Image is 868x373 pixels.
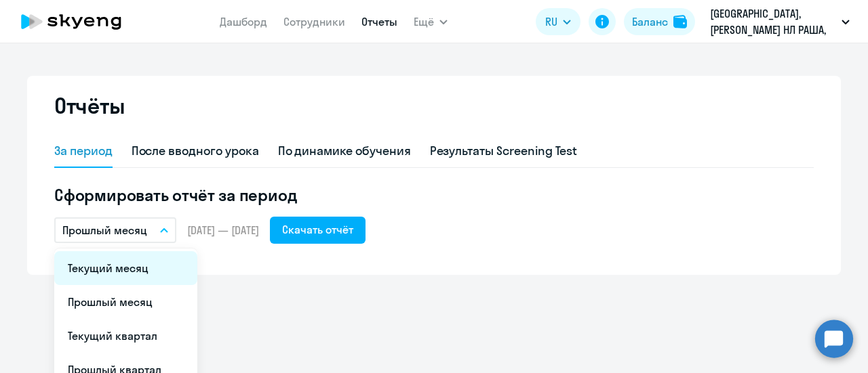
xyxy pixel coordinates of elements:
div: Скачать отчёт [282,221,353,238]
img: balance [673,15,687,28]
div: Баланс [632,14,668,30]
p: Прошлый месяц [62,222,147,238]
button: [GEOGRAPHIC_DATA], [PERSON_NAME] НЛ РАША, ООО [703,5,856,38]
a: Отчеты [361,15,397,28]
div: За период [54,142,113,160]
a: Дашборд [220,15,267,28]
button: Прошлый месяц [54,217,176,243]
a: Сотрудники [283,15,345,28]
button: RU [536,8,580,35]
button: Ещё [414,8,448,35]
h5: Сформировать отчёт за период [54,184,814,206]
div: По динамике обучения [278,142,411,160]
div: После вводного урока [132,142,259,160]
h2: Отчёты [54,92,125,119]
span: RU [545,14,557,30]
button: Скачать отчёт [270,217,366,244]
div: Результаты Screening Test [430,142,578,160]
button: Балансbalance [624,8,695,35]
span: Ещё [414,14,434,30]
p: [GEOGRAPHIC_DATA], [PERSON_NAME] НЛ РАША, ООО [710,5,836,38]
span: [DATE] — [DATE] [187,223,259,238]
